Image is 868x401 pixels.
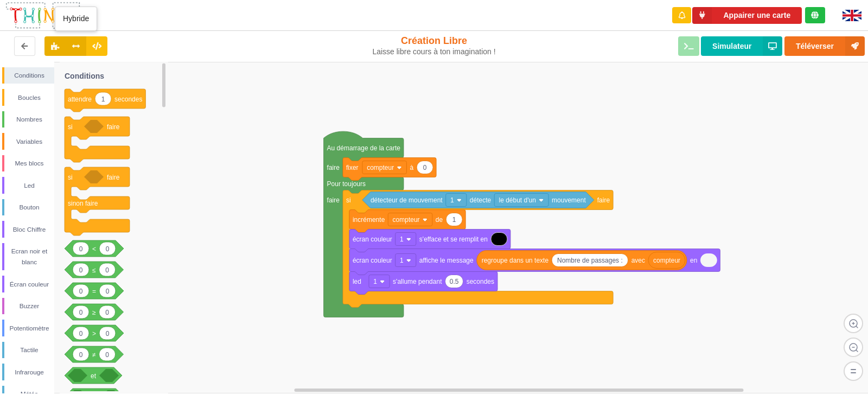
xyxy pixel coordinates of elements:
div: Nombres [4,114,54,125]
text: led [353,278,361,285]
text: ≠ [92,351,96,359]
text: faire [327,196,340,204]
text: 0 [106,288,110,295]
div: Création Libre [360,35,509,56]
text: ≥ [92,309,96,316]
text: 1 [400,235,404,243]
text: 0 [106,245,110,253]
div: Potentiomètre [4,323,54,334]
text: faire [327,164,340,171]
text: 0 [79,288,83,295]
text: avec [631,257,645,264]
text: faire [107,174,120,181]
text: 1 [452,216,456,224]
div: Hybride [55,7,97,31]
text: et [91,372,97,380]
text: faire [597,196,610,204]
div: Ecran noir et blanc [4,246,54,268]
text: compteur [653,257,680,264]
div: Météo [4,389,54,399]
text: 1 [450,196,454,204]
text: = [92,288,96,295]
text: regroupe dans un texte [482,257,549,264]
text: > [92,330,96,338]
text: détecte [470,196,492,204]
text: si [68,174,73,181]
text: affiche le message [419,257,474,264]
text: < [92,245,96,253]
text: Au démarrage de la carte [327,144,401,152]
text: à [410,164,413,171]
text: secondes [467,278,494,285]
div: Laisse libre cours à ton imagination ! [360,47,509,56]
text: écran couleur [353,257,392,264]
text: faire [107,123,120,131]
div: Tu es connecté au serveur de création de Thingz [805,7,825,23]
text: 1 [101,96,105,103]
div: Buzzer [4,301,54,311]
text: 0 [105,266,109,274]
text: 1 [400,257,404,264]
text: si [68,123,73,131]
text: de [436,216,443,224]
text: le début d'un [499,196,535,204]
div: Boucles [4,92,54,103]
text: Pour toujours [327,180,366,188]
text: 0.5 [450,278,459,285]
text: sinon faire [68,200,98,207]
text: Conditions [65,72,104,80]
div: Mes blocs [4,158,54,169]
text: attendre [68,96,92,103]
text: 0 [79,309,83,316]
div: Bloc Chiffre [4,224,54,235]
text: 0 [423,164,427,171]
div: Led [4,180,54,191]
text: 0 [106,330,110,338]
div: Tactile [4,345,54,355]
text: si [346,196,351,204]
text: secondes [114,96,142,103]
text: fixer [346,164,359,171]
text: Nombre de passages : [557,257,623,264]
text: détecteur de mouvement [371,196,443,204]
div: Écran couleur [4,279,54,290]
button: Simulateur [701,36,782,56]
text: mouvement [552,196,586,204]
text: incrémente [353,216,385,224]
img: gb.png [843,10,861,21]
text: s'efface et se remplit en [419,235,488,243]
div: Bouton [4,202,54,213]
button: Appairer une carte [692,7,802,24]
text: s'allume pendant [393,278,442,285]
img: thingz_logo.png [5,1,86,30]
text: 1 [373,278,377,285]
text: 0 [105,351,109,359]
div: Infrarouge [4,367,54,378]
text: 0 [79,330,83,338]
text: ≤ [92,266,96,274]
text: 0 [105,309,109,316]
button: Téléverser [784,36,865,56]
text: écran couleur [353,235,392,243]
text: compteur [367,164,394,171]
text: compteur [393,216,420,224]
div: Variables [4,136,54,147]
div: Conditions [4,70,54,81]
text: en [690,257,697,264]
text: 0 [79,351,83,359]
text: 0 [79,245,83,253]
text: 0 [79,266,83,274]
